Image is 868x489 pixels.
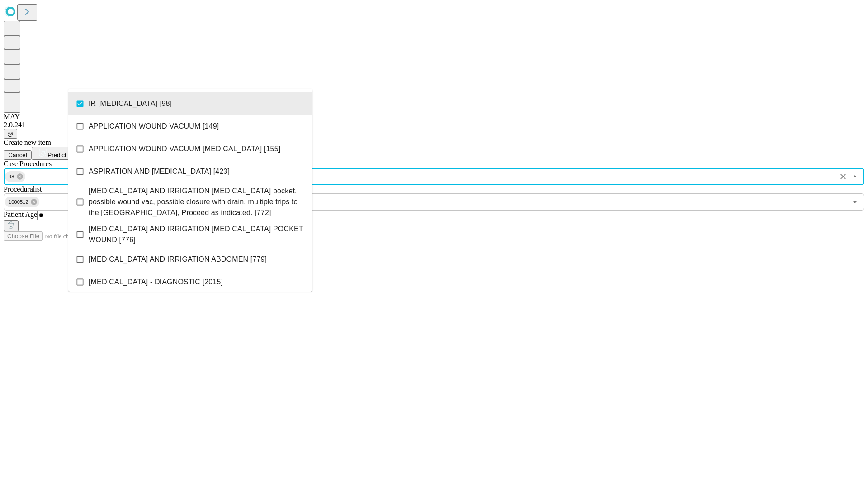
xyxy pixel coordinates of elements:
[5,172,18,182] span: 98
[8,152,27,158] span: Cancel
[47,152,66,158] span: Predict
[4,121,864,129] div: 2.0.241
[32,147,73,160] button: Predict
[4,211,37,218] span: Patient Age
[89,277,223,288] span: [MEDICAL_DATA] - DIAGNOSTIC [2015]
[4,185,42,193] span: Proceduralist
[4,150,32,160] button: Cancel
[7,130,14,137] span: @
[89,144,280,154] span: APPLICATION WOUND VACUUM [MEDICAL_DATA] [155]
[89,224,305,245] span: [MEDICAL_DATA] AND IRRIGATION [MEDICAL_DATA] POCKET WOUND [776]
[4,139,51,146] span: Create new item
[89,121,219,132] span: APPLICATION WOUND VACUUM [149]
[89,98,172,109] span: IR [MEDICAL_DATA] [98]
[4,113,864,121] div: MAY
[5,171,25,182] div: 98
[837,170,849,183] button: Clear
[4,160,52,168] span: Scheduled Procedure
[89,166,230,177] span: ASPIRATION AND [MEDICAL_DATA] [423]
[5,197,39,207] div: 1000512
[4,129,17,139] button: @
[5,197,32,207] span: 1000512
[89,254,267,265] span: [MEDICAL_DATA] AND IRRIGATION ABDOMEN [779]
[849,170,861,183] button: Close
[849,196,861,208] button: Open
[89,186,305,218] span: [MEDICAL_DATA] AND IRRIGATION [MEDICAL_DATA] pocket, possible wound vac, possible closure with dr...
